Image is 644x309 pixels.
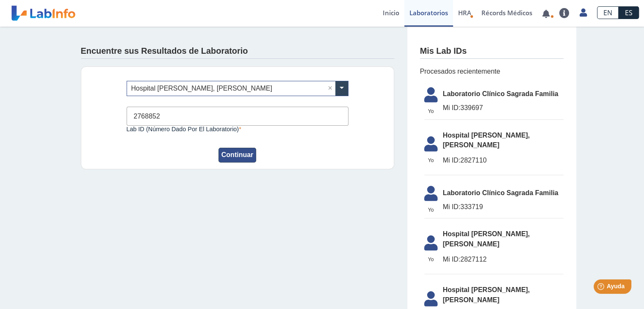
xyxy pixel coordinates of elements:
label: Lab ID (número dado por el laboratorio) [127,126,348,132]
span: Mi ID: [443,104,461,111]
span: Hospital [PERSON_NAME], [PERSON_NAME] [443,130,564,151]
span: Procesados recientemente [420,66,564,77]
h4: Mis Lab IDs [420,46,467,56]
span: HRA [458,8,471,17]
span: Mi ID: [443,203,461,210]
span: 333719 [443,202,564,212]
span: Laboratorio Clínico Sagrada Familia [443,188,564,198]
span: Mi ID: [443,256,461,263]
span: Laboratorio Clínico Sagrada Familia [443,89,564,99]
a: ES [619,6,639,19]
span: 2827110 [443,155,564,166]
span: 339697 [443,103,564,113]
span: Yo [419,256,443,263]
span: Hospital [PERSON_NAME], [PERSON_NAME] [443,285,564,305]
span: Hospital [PERSON_NAME], [PERSON_NAME] [443,229,564,249]
iframe: Help widget launcher [569,276,635,300]
h4: Encuentre sus Resultados de Laboratorio [81,46,248,56]
a: EN [597,6,619,19]
span: Yo [419,157,443,164]
span: Mi ID: [443,157,461,164]
button: Continuar [218,148,257,163]
span: Yo [419,206,443,214]
span: Clear all [328,83,335,94]
span: 2827112 [443,254,564,265]
span: Yo [419,108,443,115]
